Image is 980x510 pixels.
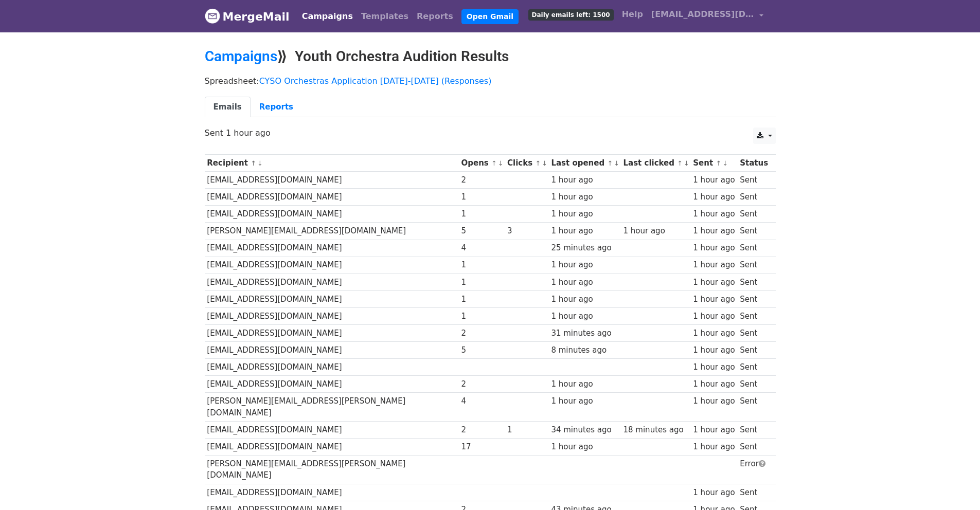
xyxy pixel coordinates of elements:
td: [EMAIL_ADDRESS][DOMAIN_NAME] [205,189,459,206]
td: Sent [737,325,770,342]
div: 2 [461,327,503,339]
div: 1 hour ago [693,191,735,203]
span: [EMAIL_ADDRESS][DOMAIN_NAME] [651,8,754,21]
a: ↓ [498,159,504,167]
td: Sent [737,257,770,274]
a: MergeMail [205,6,290,27]
div: 3 [507,225,546,237]
td: Sent [737,240,770,257]
a: ↑ [716,159,721,167]
a: Reports [251,97,302,118]
h2: ⟫ Youth Orchestra Audition Results [205,48,776,65]
td: [EMAIL_ADDRESS][DOMAIN_NAME] [205,484,459,501]
div: 31 minutes ago [551,327,618,339]
div: 25 minutes ago [551,242,618,254]
a: Campaigns [205,48,277,65]
div: 1 hour ago [693,259,735,271]
div: 18 minutes ago [623,424,688,436]
td: [PERSON_NAME][EMAIL_ADDRESS][PERSON_NAME][DOMAIN_NAME] [205,456,459,484]
td: [EMAIL_ADDRESS][DOMAIN_NAME] [205,290,459,307]
a: ↑ [491,159,497,167]
div: 1 hour ago [551,174,618,186]
a: ↑ [677,159,683,167]
div: 1 hour ago [693,327,735,339]
td: Sent [737,172,770,189]
div: 1 hour ago [551,311,618,322]
div: 2 [461,424,503,436]
p: Sent 1 hour ago [205,128,776,138]
th: Clicks [505,155,548,172]
th: Opens [459,155,505,172]
div: 4 [461,242,503,254]
td: Sent [737,223,770,240]
th: Recipient [205,155,459,172]
a: CYSO Orchestras Application [DATE]-[DATE] (Responses) [259,76,492,86]
div: 1 hour ago [551,208,618,220]
div: 1 hour ago [551,259,618,271]
td: Error [737,456,770,484]
div: 1 hour ago [693,174,735,186]
td: [EMAIL_ADDRESS][DOMAIN_NAME] [205,274,459,290]
div: 1 hour ago [693,344,735,356]
td: [EMAIL_ADDRESS][DOMAIN_NAME] [205,439,459,456]
td: [EMAIL_ADDRESS][DOMAIN_NAME] [205,342,459,359]
a: ↑ [535,159,541,167]
div: 1 hour ago [551,441,618,453]
div: 1 hour ago [551,378,618,390]
td: [EMAIL_ADDRESS][DOMAIN_NAME] [205,422,459,439]
div: 2 [461,174,503,186]
div: 1 hour ago [693,311,735,322]
td: Sent [737,206,770,223]
div: 1 hour ago [693,424,735,436]
div: 1 hour ago [551,225,618,237]
iframe: Chat Widget [929,461,980,510]
td: [EMAIL_ADDRESS][DOMAIN_NAME] [205,359,459,376]
td: [PERSON_NAME][EMAIL_ADDRESS][PERSON_NAME][DOMAIN_NAME] [205,393,459,422]
td: [EMAIL_ADDRESS][DOMAIN_NAME] [205,206,459,223]
div: 17 [461,441,503,453]
td: Sent [737,439,770,456]
div: 1 hour ago [693,225,735,237]
div: 1 hour ago [551,294,618,305]
td: Sent [737,359,770,376]
div: 1 hour ago [693,378,735,390]
div: 1 hour ago [693,487,735,499]
td: [PERSON_NAME][EMAIL_ADDRESS][DOMAIN_NAME] [205,223,459,240]
td: Sent [737,290,770,307]
div: 1 hour ago [551,277,618,288]
p: Spreadsheet: [205,76,776,86]
a: ↓ [257,159,263,167]
a: ↑ [607,159,613,167]
div: 1 [461,259,503,271]
a: [EMAIL_ADDRESS][DOMAIN_NAME] [647,4,768,28]
img: MergeMail logo [205,8,220,24]
div: 1 [461,311,503,322]
a: Templates [357,6,413,27]
a: ↑ [251,159,256,167]
a: Campaigns [298,6,357,27]
a: ↓ [542,159,547,167]
a: ↓ [614,159,619,167]
div: 5 [461,225,503,237]
div: 5 [461,344,503,356]
td: Sent [737,342,770,359]
div: 2 [461,378,503,390]
td: Sent [737,422,770,439]
div: 1 [461,208,503,220]
td: [EMAIL_ADDRESS][DOMAIN_NAME] [205,325,459,342]
td: Sent [737,307,770,324]
span: Daily emails left: 1500 [528,9,614,21]
a: ↓ [722,159,728,167]
a: ↓ [684,159,689,167]
td: Sent [737,274,770,290]
div: 1 hour ago [693,208,735,220]
div: 1 hour ago [693,277,735,288]
a: Open Gmail [461,9,519,24]
div: 34 minutes ago [551,424,618,436]
td: Sent [737,376,770,393]
th: Last opened [549,155,621,172]
td: [EMAIL_ADDRESS][DOMAIN_NAME] [205,257,459,274]
td: Sent [737,393,770,422]
div: 1 hour ago [551,395,618,407]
